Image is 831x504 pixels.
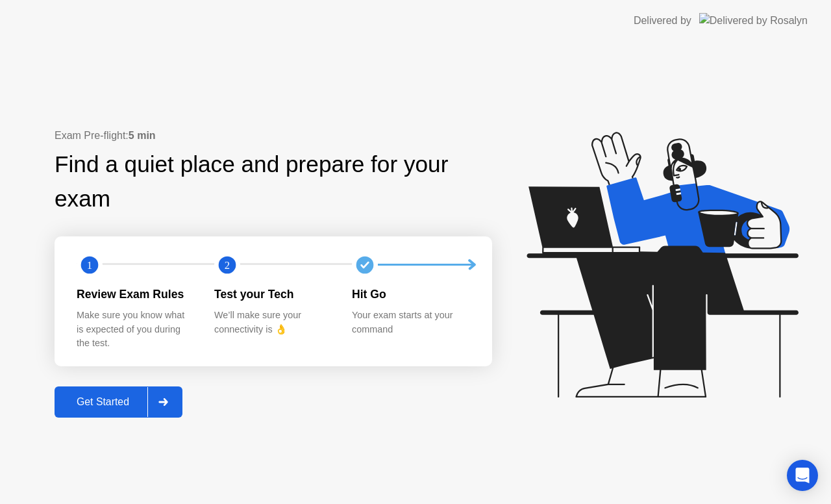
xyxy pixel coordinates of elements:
button: Get Started [55,386,182,418]
div: Make sure you know what is expected of you during the test. [77,309,193,351]
div: Hit Go [352,286,469,303]
div: Find a quiet place and prepare for your exam [55,147,492,216]
div: We’ll make sure your connectivity is 👌 [214,309,331,336]
div: Delivered by [634,13,691,29]
div: Test your Tech [214,286,331,303]
div: Get Started [58,396,147,408]
text: 2 [225,258,230,271]
b: 5 min [129,130,156,141]
div: Review Exam Rules [77,286,193,303]
img: Delivered by Rosalyn [699,13,808,28]
div: Exam Pre-flight: [55,128,492,144]
text: 1 [87,258,92,271]
div: Open Intercom Messenger [787,460,818,491]
div: Your exam starts at your command [352,309,469,336]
